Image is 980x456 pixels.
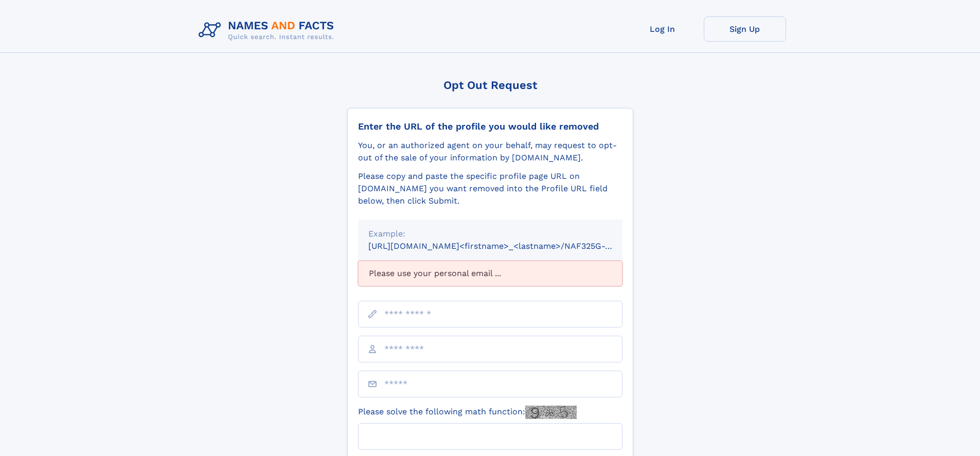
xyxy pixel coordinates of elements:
div: Please copy and paste the specific profile page URL on [DOMAIN_NAME] you want removed into the Pr... [358,170,622,207]
div: Please use your personal email ... [358,261,622,286]
div: You, or an authorized agent on your behalf, may request to opt-out of the sale of your informatio... [358,139,622,164]
a: Log In [621,16,704,42]
img: Logo Names and Facts [194,16,343,44]
div: Enter the URL of the profile you would like removed [358,121,622,132]
div: Example: [368,228,612,240]
label: Please solve the following math function: [358,406,577,419]
a: Sign Up [704,16,786,42]
small: [URL][DOMAIN_NAME]<firstname>_<lastname>/NAF325G-xxxxxxxx [368,241,642,251]
div: Opt Out Request [347,79,633,92]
